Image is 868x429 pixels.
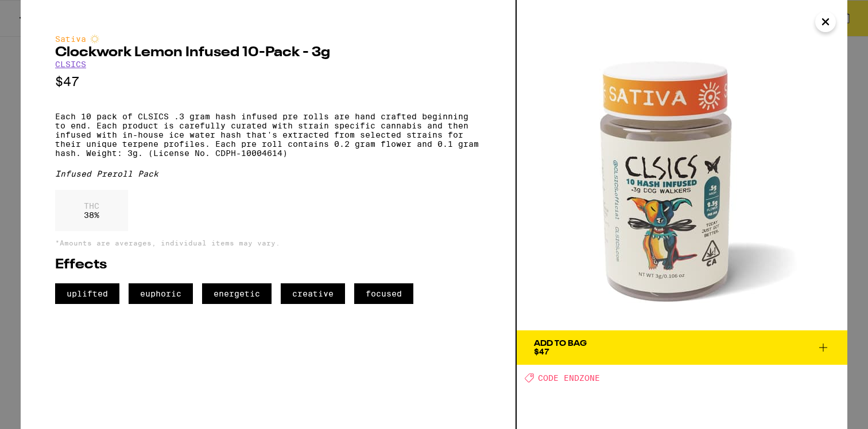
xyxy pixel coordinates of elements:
[7,8,83,17] span: Hi. Need any help?
[55,75,481,89] p: $47
[84,201,99,210] p: THC
[55,34,481,44] div: Sativa
[55,283,119,304] span: uplifted
[281,283,345,304] span: creative
[55,169,481,178] div: Infused Preroll Pack
[55,60,86,69] a: CLSICS
[534,340,587,348] div: Add To Bag
[202,283,272,304] span: energetic
[129,283,193,304] span: euphoric
[538,373,600,383] span: CODE ENDZONE
[517,330,847,365] button: Add To Bag$47
[55,190,128,231] div: 38 %
[534,347,549,356] span: $47
[55,46,481,60] h2: Clockwork Lemon Infused 10-Pack - 3g
[55,239,481,247] p: *Amounts are averages, individual items may vary.
[815,11,836,32] button: Close
[55,258,481,272] h2: Effects
[354,283,413,304] span: focused
[90,34,99,44] img: sativaColor.svg
[55,112,481,158] p: Each 10 pack of CLSICS .3 gram hash infused pre rolls are hand crafted beginning to end. Each pro...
